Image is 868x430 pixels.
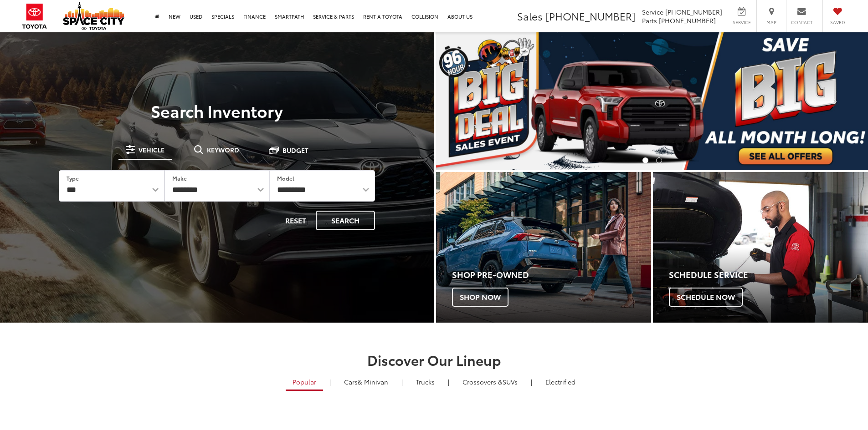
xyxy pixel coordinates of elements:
div: Toyota [653,172,868,323]
span: [PHONE_NUMBER] [665,7,722,16]
h3: Search Inventory [38,101,396,120]
span: Crossovers & [462,377,503,386]
span: [PHONE_NUMBER] [659,16,716,25]
span: Budget [282,147,308,153]
span: Contact [791,19,812,25]
span: & Minivan [358,377,388,386]
span: Service [642,7,663,16]
a: Popular [286,374,323,391]
span: Saved [827,19,847,25]
button: Click to view previous picture. [436,51,501,152]
a: SUVs [456,374,524,390]
li: | [327,377,333,386]
h4: Schedule Service [669,270,868,279]
label: Model [277,174,294,182]
a: Schedule Service Schedule Now [653,172,868,323]
span: Map [761,19,781,25]
li: Go to slide number 2. [656,157,662,163]
span: Shop Now [452,288,508,307]
li: | [529,377,534,386]
a: Electrified [539,374,582,390]
span: [PHONE_NUMBER] [545,9,636,23]
span: Keyword [207,147,239,153]
label: Type [67,174,79,182]
img: Space City Toyota [63,2,124,30]
li: | [446,377,452,386]
span: Service [731,19,752,25]
li: | [399,377,405,386]
label: Make [172,174,187,182]
li: Go to slide number 1. [642,157,648,163]
a: Shop Pre-Owned Shop Now [436,172,651,323]
div: Toyota [436,172,651,323]
span: Vehicle [139,147,164,153]
span: Schedule Now [669,288,743,307]
button: Click to view next picture. [803,51,868,152]
button: Reset [277,211,314,230]
h2: Discover Our Lineup [113,352,755,367]
a: Trucks [409,374,442,390]
span: Sales [517,9,543,23]
h4: Shop Pre-Owned [452,270,651,279]
span: Parts [642,16,657,25]
button: Search [316,211,375,230]
a: Cars [337,374,395,390]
